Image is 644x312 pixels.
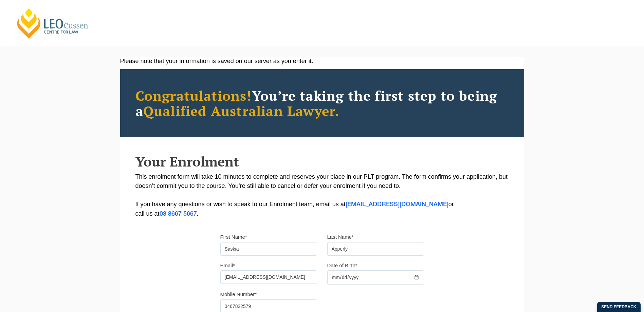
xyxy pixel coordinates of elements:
label: Email* [220,262,235,269]
p: This enrolment form will take 10 minutes to complete and reserves your place in our PLT program. ... [135,172,509,219]
div: Please note that your information is saved on our server as you enter it. [120,57,524,66]
span: Congratulations! [135,86,252,104]
label: Date of Birth* [327,262,357,269]
label: Mobile Number* [220,291,257,298]
h2: You’re taking the first step to being a [135,88,509,118]
label: First Name* [220,234,247,240]
a: [PERSON_NAME] Centre for Law [15,7,90,39]
h2: Your Enrolment [135,154,509,169]
a: 03 8667 5667 [160,211,197,217]
input: Email [220,270,317,284]
input: First name [220,242,317,256]
input: Last name [327,242,424,256]
a: [EMAIL_ADDRESS][DOMAIN_NAME] [346,202,448,207]
label: Last Name* [327,234,354,240]
span: Qualified Australian Lawyer. [143,102,339,120]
